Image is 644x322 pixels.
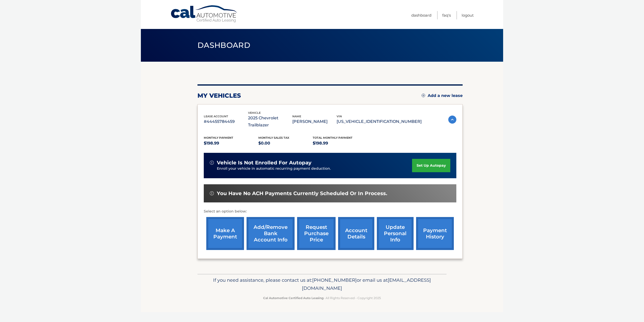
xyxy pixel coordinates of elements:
img: alert-white.svg [210,191,214,195]
span: You have no ACH payments currently scheduled or in process. [217,190,387,197]
a: set up autopay [412,159,450,172]
span: vin [337,115,342,118]
p: $198.99 [313,140,367,147]
span: Monthly Payment [204,136,233,139]
a: payment history [416,217,454,250]
a: FAQ's [442,11,451,19]
span: Total Monthly Payment [313,136,352,139]
p: [PERSON_NAME] [292,118,337,125]
span: [EMAIL_ADDRESS][DOMAIN_NAME] [302,277,431,291]
a: update personal info [377,217,414,250]
span: Dashboard [197,41,250,50]
p: #44455784459 [204,118,248,125]
a: account details [338,217,374,250]
a: Dashboard [411,11,431,19]
a: Cal Automotive [170,5,238,23]
a: make a payment [206,217,244,250]
a: Logout [462,11,474,19]
h2: my vehicles [197,92,241,99]
p: [US_VEHICLE_IDENTIFICATION_NUMBER] [337,118,422,125]
p: Select an option below: [204,208,456,214]
p: If you need assistance, please contact us at: or email us at [201,276,443,292]
span: vehicle [248,111,261,115]
span: lease account [204,115,228,118]
p: $198.99 [204,140,258,147]
p: $0.00 [258,140,313,147]
img: accordion-active.svg [448,116,456,124]
a: request purchase price [297,217,336,250]
a: Add/Remove bank account info [247,217,295,250]
strong: Cal Automotive Certified Auto Leasing [263,296,324,300]
span: Monthly sales Tax [258,136,289,139]
span: [PHONE_NUMBER] [312,277,357,283]
span: vehicle is not enrolled for autopay [217,160,311,166]
a: Add a new lease [422,93,463,98]
span: name [292,115,301,118]
p: Enroll your vehicle in automatic recurring payment deduction. [217,166,412,171]
p: 2025 Chevrolet Trailblazer [248,115,292,129]
img: add.svg [422,94,425,97]
p: - All Rights Reserved - Copyright 2025 [201,295,443,301]
img: alert-white.svg [210,161,214,165]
